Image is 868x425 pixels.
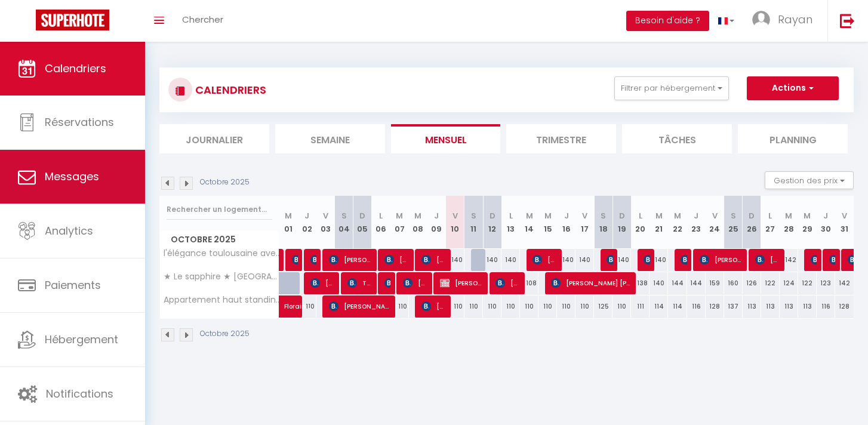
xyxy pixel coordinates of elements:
span: l'élégance toulousaine avec garage [162,249,281,258]
div: 142 [835,272,854,294]
span: Analytics [45,223,93,238]
div: 114 [650,295,668,318]
th: 21 [650,196,668,249]
a: Florain Vernise [279,295,298,318]
span: [PERSON_NAME] [PERSON_NAME] [551,272,631,294]
th: 18 [594,196,612,249]
th: 11 [464,196,483,249]
div: 140 [557,249,575,271]
span: [PERSON_NAME] [829,248,835,271]
div: 110 [501,295,520,318]
span: Paiements [45,278,101,292]
img: ... [752,11,770,29]
span: Hébergement [45,332,118,347]
span: [PERSON_NAME] [PERSON_NAME] [700,248,743,271]
span: [PERSON_NAME] [607,248,612,271]
div: 110 [612,295,631,318]
abbr: D [749,210,755,221]
abbr: S [601,210,606,221]
abbr: V [842,210,847,221]
span: [PERSON_NAME] [329,295,390,318]
div: 110 [538,295,557,318]
th: 03 [316,196,335,249]
abbr: M [674,210,681,221]
div: 140 [446,249,464,271]
span: [PERSON_NAME] [310,248,316,271]
abbr: L [509,210,513,221]
div: 140 [501,249,520,271]
li: Mensuel [391,124,501,153]
abbr: J [694,210,698,221]
li: Trimestre [506,124,616,153]
span: [PERSON_NAME] [384,248,409,271]
div: 110 [575,295,594,318]
th: 01 [279,196,298,249]
th: 15 [538,196,557,249]
div: 113 [798,295,817,318]
li: Semaine [275,124,385,153]
abbr: J [304,210,309,221]
th: 09 [427,196,446,249]
span: Calendriers [45,61,106,76]
span: Notifications [46,386,113,401]
div: 110 [557,295,575,318]
div: 160 [724,272,743,294]
th: 19 [612,196,631,249]
th: 07 [390,196,409,249]
th: 08 [409,196,427,249]
abbr: J [823,210,828,221]
span: ★ Le sapphire ★ [GEOGRAPHIC_DATA] ★ Confort Luxueux ★ [162,272,281,281]
div: 110 [464,295,483,318]
abbr: M [655,210,663,221]
span: [PERSON_NAME] [310,272,335,294]
div: 138 [631,272,650,294]
input: Rechercher un logement... [167,199,272,220]
div: 137 [724,295,743,318]
div: 113 [761,295,780,318]
abbr: L [768,210,772,221]
span: [PERSON_NAME] [755,248,780,271]
div: 123 [817,272,835,294]
div: 140 [650,249,668,271]
span: Messages [45,169,99,184]
th: 13 [501,196,520,249]
th: 25 [724,196,743,249]
img: Super Booking [36,10,109,30]
th: 05 [353,196,372,249]
span: [PERSON_NAME] [384,272,390,294]
abbr: V [712,210,718,221]
span: Appartement haut standing région [GEOGRAPHIC_DATA] [162,295,281,304]
abbr: M [396,210,403,221]
th: 29 [798,196,817,249]
abbr: S [341,210,347,221]
span: Rayan [778,12,812,27]
li: Journalier [159,124,269,153]
span: [PERSON_NAME] [811,248,817,271]
li: Planning [738,124,848,153]
div: 122 [761,272,780,294]
span: Florain Vernise [284,289,312,312]
div: 142 [780,249,798,271]
div: 114 [668,295,687,318]
span: [PERSON_NAME] [495,272,520,294]
button: Actions [747,76,839,100]
th: 06 [372,196,390,249]
span: [PERSON_NAME] [329,248,372,271]
div: 159 [706,272,724,294]
abbr: V [323,210,328,221]
div: 122 [798,272,817,294]
span: [PERSON_NAME] [421,295,446,318]
abbr: D [490,210,495,221]
abbr: L [379,210,383,221]
th: 27 [761,196,780,249]
div: 110 [446,295,464,318]
div: 126 [743,272,761,294]
span: [PERSON_NAME] [403,272,427,294]
abbr: D [619,210,625,221]
abbr: J [434,210,439,221]
abbr: S [731,210,736,221]
div: 108 [520,272,538,294]
h3: CALENDRIERS [192,76,266,103]
th: 24 [706,196,724,249]
span: [PERSON_NAME] [681,248,687,271]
